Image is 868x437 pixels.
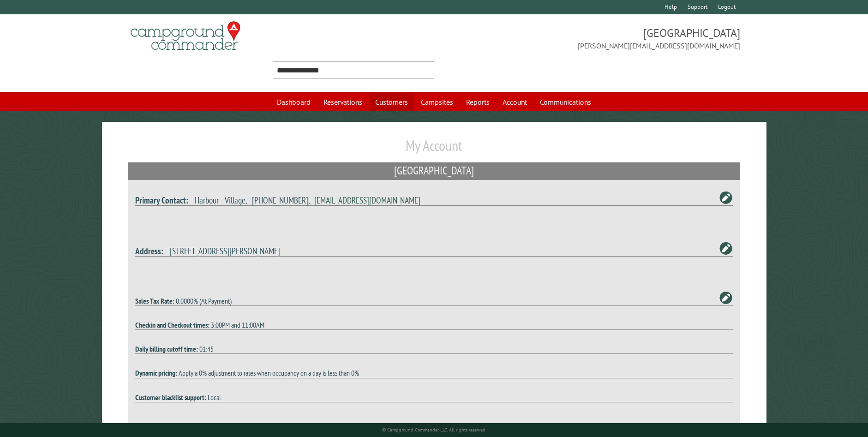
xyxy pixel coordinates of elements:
[318,93,368,111] a: Reservations
[135,393,206,402] strong: Customer blacklist support:
[170,245,280,257] span: [STREET_ADDRESS][PERSON_NAME]
[179,368,359,377] span: Apply a 0% adjustment to rates when occupancy on a day is less than 0%
[252,194,308,206] span: [PHONE_NUMBER]
[195,194,219,206] span: Harbour
[128,162,740,180] h2: [GEOGRAPHIC_DATA]
[225,194,245,206] span: Village
[135,245,163,257] strong: Address:
[135,194,188,206] strong: Primary Contact:
[434,25,741,51] span: [GEOGRAPHIC_DATA] [PERSON_NAME][EMAIL_ADDRESS][DOMAIN_NAME]
[135,296,174,305] strong: Sales Tax Rate:
[415,93,459,111] a: Campsites
[497,93,533,111] a: Account
[382,427,486,433] small: © Campground Commander LLC. All rights reserved.
[135,368,177,377] strong: Dynamic pricing:
[461,93,495,111] a: Reports
[208,393,221,402] span: Local
[271,93,316,111] a: Dashboard
[135,320,210,329] strong: Checkin and Checkout times:
[314,194,420,206] a: [EMAIL_ADDRESS][DOMAIN_NAME]
[128,137,740,162] h1: My Account
[176,296,232,305] span: 0.0000% (At Payment)
[370,93,413,111] a: Customers
[534,93,597,111] a: Communications
[135,344,198,353] strong: Daily billing cutoff time:
[211,320,264,329] span: 3:00PM and 11:00AM
[135,195,733,206] h4: , ,
[128,18,243,54] img: Campground Commander
[199,344,214,353] span: 01:45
